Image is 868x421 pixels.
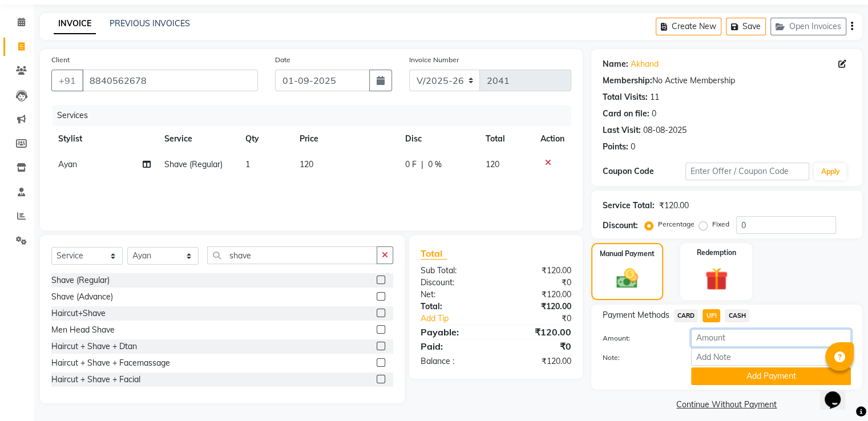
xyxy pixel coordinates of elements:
[603,141,628,153] div: Points:
[594,353,683,363] label: Note:
[239,126,293,152] th: Qty
[51,70,83,91] button: +91
[51,357,170,369] div: Haircut + Shave + Facemassage
[691,329,851,347] input: Amount
[603,200,655,212] div: Service Total:
[603,309,669,321] span: Payment Methods
[650,91,659,103] div: 11
[82,70,258,91] input: Search by Name/Mobile/Email/Code
[412,355,496,367] div: Balance :
[725,309,749,322] span: CASH
[652,108,656,120] div: 0
[398,126,479,152] th: Disc
[603,220,638,232] div: Discount:
[51,274,110,286] div: Shave (Regular)
[164,159,223,169] span: Shave (Regular)
[412,325,496,339] div: Payable:
[603,58,628,70] div: Name:
[609,266,645,291] img: _cash.svg
[697,248,736,258] label: Redemption
[158,126,239,152] th: Service
[51,55,70,65] label: Client
[603,75,851,87] div: No Active Membership
[820,375,857,410] iframe: chat widget
[643,124,687,136] div: 08-08-2025
[603,165,685,177] div: Coupon Code
[656,18,721,35] button: Create New
[405,159,417,171] span: 0 F
[674,309,699,322] span: CARD
[496,265,580,277] div: ₹120.00
[275,55,290,65] label: Date
[53,105,580,126] div: Services
[412,313,510,325] a: Add Tip
[412,289,496,301] div: Net:
[412,339,496,353] div: Paid:
[51,291,113,303] div: Shave (Advance)
[412,277,496,289] div: Discount:
[594,333,683,343] label: Amount:
[412,265,496,277] div: Sub Total:
[51,126,158,152] th: Stylist
[594,399,860,411] a: Continue Without Payment
[412,301,496,313] div: Total:
[51,307,106,319] div: Haircut+Shave
[496,355,580,367] div: ₹120.00
[496,325,580,339] div: ₹120.00
[770,18,846,35] button: Open Invoices
[685,163,810,180] input: Enter Offer / Coupon Code
[207,246,377,264] input: Search or Scan
[110,18,190,29] a: PREVIOUS INVOICES
[479,126,534,152] th: Total
[600,249,655,259] label: Manual Payment
[631,58,659,70] a: Akhand
[496,339,580,353] div: ₹0
[54,14,96,34] a: INVOICE
[409,55,459,65] label: Invoice Number
[486,159,499,169] span: 120
[245,159,250,169] span: 1
[51,341,137,353] div: Haircut + Shave + Dtan
[534,126,571,152] th: Action
[698,265,735,293] img: _gift.svg
[603,75,652,87] div: Membership:
[603,124,641,136] div: Last Visit:
[300,159,313,169] span: 120
[58,159,77,169] span: Ayan
[603,108,649,120] div: Card on file:
[293,126,398,152] th: Price
[421,159,423,171] span: |
[659,200,689,212] div: ₹120.00
[712,219,729,229] label: Fixed
[496,277,580,289] div: ₹0
[703,309,720,322] span: UPI
[496,301,580,313] div: ₹120.00
[658,219,695,229] label: Percentage
[51,374,140,386] div: Haircut + Shave + Facial
[496,289,580,301] div: ₹120.00
[691,348,851,366] input: Add Note
[603,91,648,103] div: Total Visits:
[814,163,846,180] button: Apply
[631,141,635,153] div: 0
[428,159,442,171] span: 0 %
[691,367,851,385] button: Add Payment
[421,248,447,260] span: Total
[510,313,579,325] div: ₹0
[51,324,115,336] div: Men Head Shave
[726,18,766,35] button: Save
